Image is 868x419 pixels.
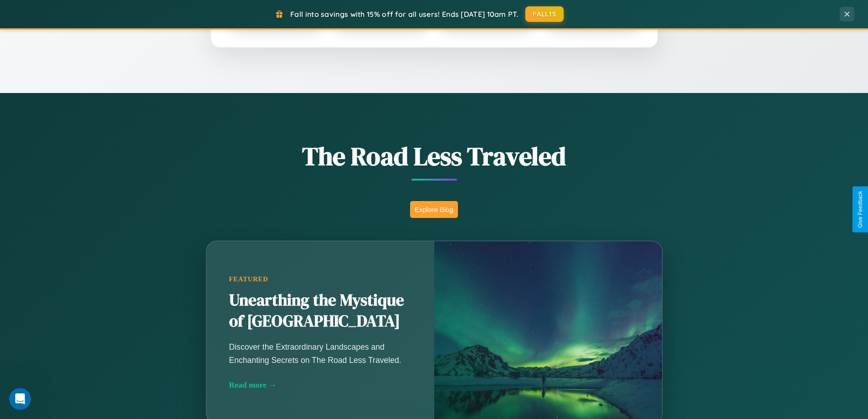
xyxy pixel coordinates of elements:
h2: Unearthing the Mystique of [GEOGRAPHIC_DATA] [229,290,411,332]
button: Explore Blog [410,201,458,218]
p: Discover the Extraordinary Landscapes and Enchanting Secrets on The Road Less Traveled. [229,341,411,366]
iframe: Intercom live chat [9,388,31,410]
span: Fall into savings with 15% off for all users! Ends [DATE] 10am PT. [290,10,519,19]
h1: The Road Less Traveled [161,139,708,174]
div: Give Feedback [857,191,863,228]
div: Featured [229,275,411,283]
div: Read more → [229,380,411,390]
button: FALL15 [525,6,564,22]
